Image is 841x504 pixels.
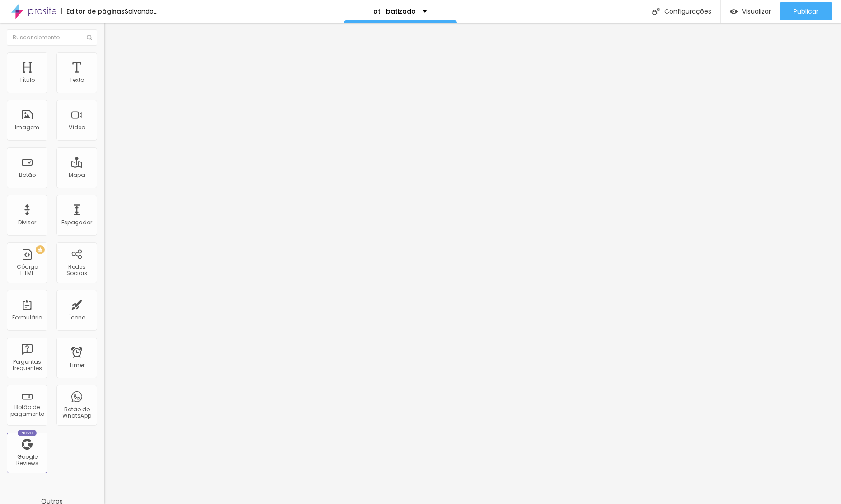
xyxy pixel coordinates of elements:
[721,2,780,20] button: Visualizar
[780,2,832,20] button: Publicar
[59,406,94,419] div: Botão do WhatsApp
[18,219,36,226] div: Divisor
[794,8,818,15] span: Publicar
[69,172,85,178] div: Mapa
[9,264,45,277] div: Código HTML
[652,8,660,15] img: Icone
[61,219,92,226] div: Espaçador
[70,77,84,83] div: Texto
[19,172,36,178] div: Botão
[59,264,94,277] div: Redes Sociais
[373,8,416,14] p: pt_batizado
[69,124,85,131] div: Vídeo
[18,430,37,436] div: Novo
[69,314,85,321] div: Ícone
[61,8,125,14] div: Editor de páginas
[69,362,85,368] div: Timer
[9,359,45,372] div: Perguntas frequentes
[742,8,771,15] span: Visualizar
[19,77,35,83] div: Título
[104,23,841,504] iframe: Editor
[12,314,42,321] div: Formulário
[125,8,158,14] div: Salvando...
[15,124,39,131] div: Imagem
[9,454,45,467] div: Google Reviews
[730,8,738,15] img: view-1.svg
[87,35,92,40] img: Icone
[9,404,45,417] div: Botão de pagamento
[7,29,97,46] input: Buscar elemento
